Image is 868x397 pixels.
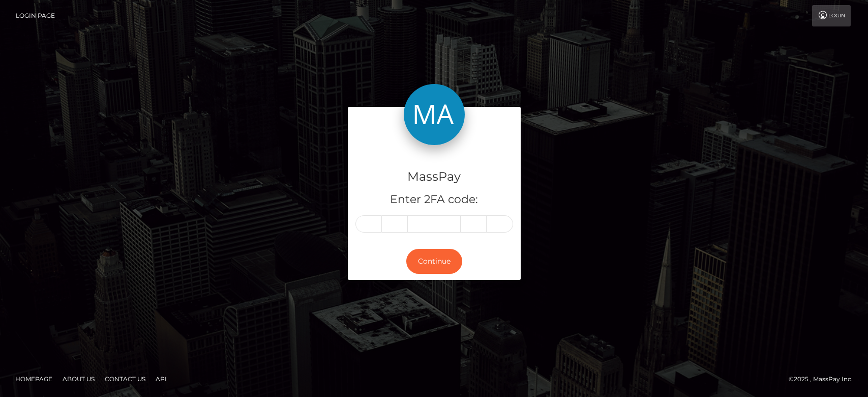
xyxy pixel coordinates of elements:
[789,374,860,385] div: © 2025 , MassPay Inc.
[355,168,513,186] h4: MassPay
[101,371,149,387] a: Contact Us
[404,84,465,145] img: MassPay
[355,192,513,208] h5: Enter 2FA code:
[812,5,851,26] a: Login
[16,5,55,26] a: Login Page
[58,371,99,387] a: About Us
[152,371,171,387] a: API
[11,371,56,387] a: Homepage
[406,249,462,274] button: Continue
